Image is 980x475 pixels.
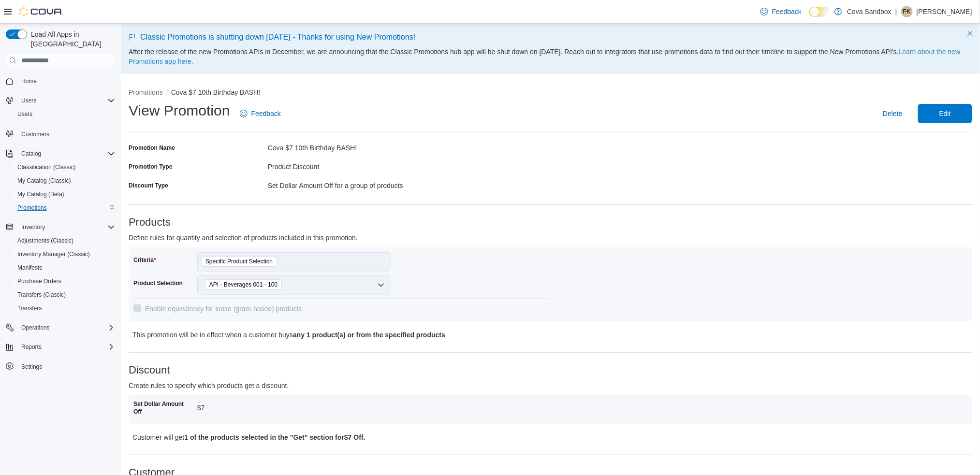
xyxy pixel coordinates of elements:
span: Feedback [251,109,281,118]
h3: Products [129,216,972,228]
button: Operations [2,321,119,334]
a: Settings [17,361,46,373]
span: Inventory Manager (Classic) [17,250,90,258]
a: Feedback [236,104,285,123]
nav: Complex example [6,70,115,399]
a: Promotions [14,202,51,214]
label: Promotion Name [129,144,175,152]
button: Reports [2,340,119,354]
button: Operations [17,322,54,333]
label: Discount Type [129,182,168,189]
a: Customers [17,129,53,140]
p: Create rules to specify which products get a discount. [129,380,761,391]
span: Purchase Orders [17,277,61,285]
span: My Catalog (Classic) [14,175,115,187]
button: Purchase Orders [10,274,119,288]
label: Set Dollar Amount Off [133,400,193,416]
p: Customer will get [132,432,760,443]
a: My Catalog (Beta) [14,188,68,200]
button: Customers [2,127,119,141]
label: Product Selection [133,279,183,287]
span: Specific Product Selection [201,256,277,267]
span: Reports [21,343,42,351]
span: My Catalog (Beta) [14,188,115,200]
span: Inventory [17,221,115,233]
a: Users [14,108,36,120]
span: Adjustments (Classic) [17,237,73,245]
span: Classification (Classic) [17,163,76,171]
span: Promotions [17,204,47,212]
button: Inventory [17,221,49,233]
button: Reports [17,341,45,353]
span: Users [14,108,115,120]
label: Enable equivalency for loose (gram-based) products [133,303,302,315]
span: Delete [883,109,903,118]
p: This promotion will be in effect when a customer buys [132,329,760,341]
span: Manifests [14,262,115,273]
button: Transfers [10,302,119,315]
button: Transfers (Classic) [10,288,119,302]
a: Learn about the new Promotions app here. [129,48,961,65]
p: Define rules for quantity and selection of products included in this promotion. [129,232,761,244]
span: Reports [17,341,115,353]
img: Cova [19,7,63,16]
button: Inventory Manager (Classic) [10,247,119,261]
span: Transfers (Classic) [14,289,115,301]
p: After the release of the new Promotions APIs in December, we are announcing that the Classic Prom... [129,47,972,66]
b: any 1 product(s) or from the specified products [293,331,445,339]
span: Settings [17,360,115,373]
button: Promotions [129,88,163,96]
h1: View Promotion [129,101,230,120]
span: Purchase Orders [14,275,115,287]
b: 1 of the products selected in the "Get" section for $7 Off . [184,433,365,441]
span: Operations [17,322,115,333]
span: Home [17,75,115,87]
span: Adjustments (Classic) [14,235,115,246]
span: Users [21,97,36,104]
span: Customers [21,130,49,138]
span: Transfers [14,302,115,314]
a: Classification (Classic) [14,161,80,173]
span: Catalog [21,150,41,158]
span: Operations [21,324,50,331]
button: Delete [879,104,907,123]
button: Classification (Classic) [10,160,119,174]
span: API - Beverages 001 - 100 [205,279,282,290]
a: Home [17,75,41,87]
span: Edit [939,109,951,118]
a: Inventory Manager (Classic) [14,248,94,260]
span: My Catalog (Beta) [17,190,64,198]
span: Classification (Classic) [14,161,115,173]
label: Criteria [133,256,156,264]
span: Inventory Manager (Classic) [14,248,115,260]
span: Promotions [14,202,115,214]
button: Dismiss this callout [965,28,976,39]
button: Adjustments (Classic) [10,234,119,247]
span: Catalog [17,148,115,159]
span: Settings [21,363,42,371]
h3: Discount [129,364,972,376]
a: My Catalog (Classic) [14,175,75,187]
button: Manifests [10,261,119,274]
span: Inventory [21,223,45,231]
button: Edit [918,104,972,123]
div: Cova $7 10th Birthday BASH! [268,140,551,152]
button: My Catalog (Beta) [10,187,119,201]
span: Transfers [17,304,42,312]
span: Users [17,95,115,106]
div: Prajkta Kusurkar [901,6,913,17]
p: [PERSON_NAME] [917,6,972,17]
span: Feedback [772,7,802,16]
span: Customers [17,128,115,140]
button: Settings [2,360,119,374]
button: Inventory [2,220,119,234]
span: Transfers (Classic) [17,291,66,299]
button: Users [2,94,119,107]
span: Home [21,77,37,85]
button: Users [17,95,40,106]
span: API - Beverages 001 - 100 [209,280,278,289]
button: Catalog [2,147,119,160]
p: | [895,6,897,17]
a: Adjustments (Classic) [14,235,77,246]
